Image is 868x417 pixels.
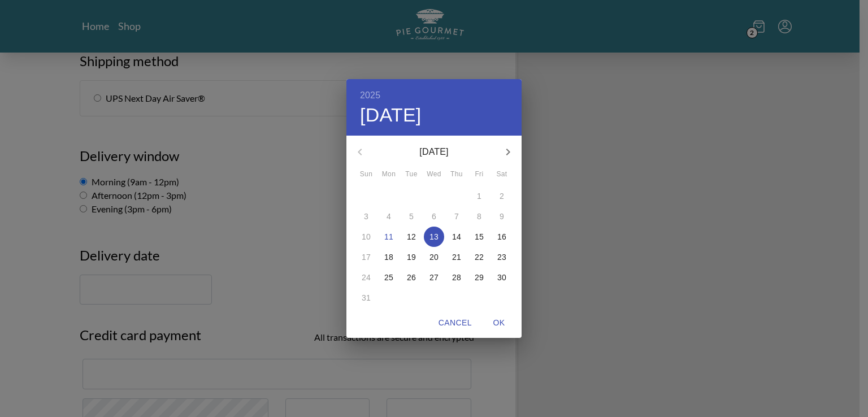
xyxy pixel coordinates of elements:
button: 22 [469,247,489,267]
button: 12 [401,227,422,247]
button: 15 [469,227,489,247]
p: 30 [497,272,506,283]
span: Fri [469,169,489,180]
button: 14 [446,227,467,247]
span: Wed [424,169,444,180]
p: 21 [452,251,461,263]
button: 20 [424,247,444,267]
p: 20 [429,251,439,263]
span: Thu [446,169,467,180]
span: OK [485,316,513,330]
button: 19 [401,247,422,267]
p: [DATE] [374,145,494,159]
button: 16 [492,227,512,247]
p: 19 [407,251,416,263]
span: Mon [379,169,399,180]
button: 30 [492,267,512,288]
p: 29 [475,272,484,283]
p: 22 [475,251,484,263]
span: Cancel [439,316,472,330]
button: 27 [424,267,444,288]
p: 27 [429,272,439,283]
button: 25 [379,267,399,288]
p: 23 [497,251,506,263]
button: 23 [492,247,512,267]
button: 26 [401,267,422,288]
p: 26 [407,272,416,283]
span: Sat [492,169,512,180]
p: 18 [384,251,393,263]
button: 2025 [360,88,380,103]
p: 16 [497,231,506,242]
button: Cancel [434,312,476,333]
button: OK [481,312,517,333]
p: 11 [384,231,393,242]
p: 28 [452,272,461,283]
span: Sun [356,169,376,180]
button: 28 [446,267,467,288]
p: 12 [407,231,416,242]
button: 11 [379,227,399,247]
button: [DATE] [360,103,422,127]
p: 25 [384,272,393,283]
span: Tue [401,169,422,180]
button: 18 [379,247,399,267]
button: 29 [469,267,489,288]
button: 13 [424,227,444,247]
p: 13 [429,231,439,242]
button: 21 [446,247,467,267]
p: 14 [452,231,461,242]
p: 15 [475,231,484,242]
